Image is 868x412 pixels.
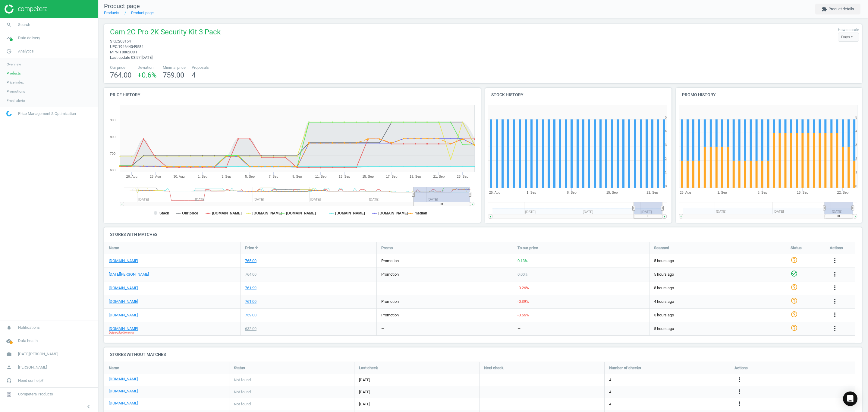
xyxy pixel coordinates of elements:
[567,191,577,194] tspan: 8. Sep
[131,11,154,15] a: Product page
[234,365,245,371] span: Status
[18,378,43,383] span: Need our help?
[109,312,138,318] a: [DOMAIN_NAME]
[831,271,838,278] i: more_vert
[292,175,302,178] tspan: 9. Sep
[381,313,399,317] span: promotion
[118,39,131,43] span: 208164
[109,258,138,264] a: [DOMAIN_NAME]
[484,365,504,371] span: Next check
[359,389,475,395] span: [DATE]
[606,191,618,194] tspan: 15. Sep
[736,388,743,396] button: more_vert
[791,245,802,251] span: Status
[758,191,767,194] tspan: 8. Sep
[381,285,384,291] div: —
[85,403,92,410] i: chevron_left
[717,191,727,194] tspan: 1. Sep
[381,258,399,263] span: promotion
[137,71,157,79] span: +0.6 %
[110,152,115,155] text: 700
[109,285,138,291] a: [DOMAIN_NAME]
[665,143,667,147] text: 3
[18,22,30,27] span: Search
[362,175,374,178] tspan: 15. Sep
[339,175,350,178] tspan: 13. Sep
[517,299,529,304] span: -0.39 %
[222,175,231,178] tspan: 3. Sep
[118,44,143,49] span: 194644049584
[18,49,34,54] span: Analytics
[381,326,384,331] div: —
[855,170,857,174] text: 1
[173,175,184,178] tspan: 30. Aug
[843,391,857,406] div: Open Intercom Messenger
[837,191,849,194] tspan: 22. Sep
[3,19,15,30] i: search
[838,27,859,33] label: How to scale
[680,191,691,194] tspan: 25. Aug
[736,400,743,408] button: more_vert
[609,365,641,371] span: Number of checks
[517,258,528,263] span: 0.13 %
[855,157,857,160] text: 2
[654,326,781,331] span: 5 hours ago
[3,348,15,360] i: work
[654,299,781,304] span: 4 hours ago
[855,184,857,188] text: 0
[5,5,47,14] img: ajHJNr6hYgQAAAAASUVORK5CYII=
[3,335,15,347] i: cloud_done
[245,312,256,318] div: 759.00
[736,376,743,384] button: more_vert
[212,211,242,215] tspan: [DOMAIN_NAME]
[109,401,138,406] a: [DOMAIN_NAME]
[109,272,149,277] a: [DATE][PERSON_NAME]
[253,211,282,215] tspan: [DOMAIN_NAME]
[433,175,445,178] tspan: 21. Sep
[234,389,251,395] span: Not found
[110,39,118,43] span: sku :
[654,245,669,251] span: Scanned
[734,365,748,371] span: Actions
[791,324,798,331] i: help_outline
[609,389,611,395] span: 4
[110,44,118,49] span: upc :
[830,245,843,251] span: Actions
[104,2,140,10] span: Product page
[791,284,798,291] i: help_outline
[3,375,15,386] i: headset_mic
[245,272,256,277] div: 764.00
[104,347,862,362] h4: Stores without matches
[736,388,743,395] i: more_vert
[457,175,468,178] tspan: 23. Sep
[159,211,169,215] tspan: Stack
[3,32,15,44] i: timeline
[485,88,671,102] h4: Stock history
[234,401,251,407] span: Not found
[18,365,47,370] span: [PERSON_NAME]
[18,35,40,41] span: Data delivery
[831,257,838,264] i: more_vert
[654,285,781,291] span: 5 hours ago
[110,50,119,54] span: mpn :
[831,325,838,332] i: more_vert
[609,401,611,407] span: 4
[3,362,15,373] i: person
[110,65,131,70] span: Our price
[736,376,743,383] i: more_vert
[489,191,500,194] tspan: 25. Aug
[254,245,259,250] i: arrow_downward
[6,111,12,116] img: wGWNvw8QSZomAAAAABJRU5ErkJggg==
[797,191,808,194] tspan: 15. Sep
[110,168,115,172] text: 600
[192,65,209,70] span: Proposals
[517,245,538,251] span: To our price
[315,175,326,178] tspan: 11. Sep
[676,88,862,102] h4: Promo history
[381,245,393,251] span: Promo
[386,175,398,178] tspan: 17. Sep
[335,211,365,215] tspan: [DOMAIN_NAME]
[665,184,667,188] text: 0
[110,55,153,60] span: Last update 03:57 [DATE]
[3,322,15,333] i: notifications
